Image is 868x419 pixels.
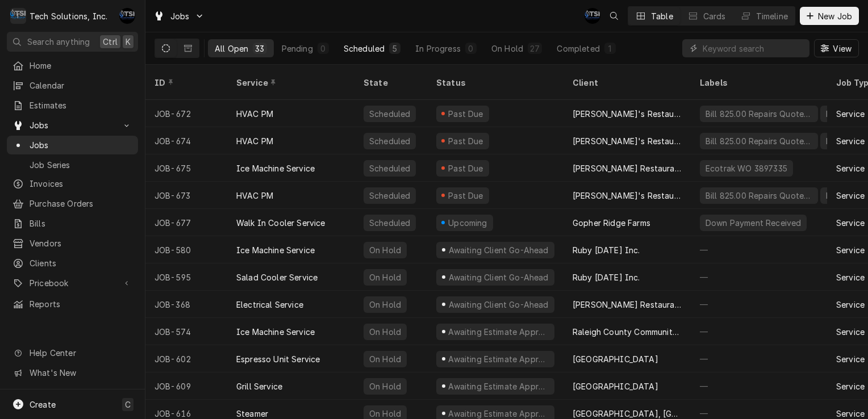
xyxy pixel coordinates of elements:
div: 33 [255,43,264,55]
span: Invoices [30,178,132,190]
div: Tech Solutions, Inc.'s Avatar [10,8,26,24]
div: Timeline [756,10,788,22]
div: Scheduled [368,190,411,202]
div: [PERSON_NAME] Restaurant Group [573,299,682,311]
a: Bills [7,214,138,233]
div: 0 [320,43,327,55]
div: Service [836,162,865,174]
div: Down Payment Received [704,217,802,229]
span: Pricebook [30,277,115,289]
span: Search anything [27,36,90,48]
div: HVAC PM [236,108,273,120]
div: — [691,372,827,400]
span: Bills [30,217,132,229]
div: 5 [391,43,398,55]
div: Tech Solutions, Inc. [30,10,107,22]
div: Service [836,244,865,256]
div: — [691,236,827,263]
div: Labels [700,77,818,89]
div: Client [573,77,679,89]
div: Bill 825.00 Repairs Quoted Seperately [704,190,813,202]
a: Jobs [7,136,138,154]
div: — [691,318,827,345]
div: All Open [215,43,248,55]
span: Ctrl [103,36,118,48]
div: Awaiting Client Go-Ahead [447,271,549,283]
div: In Progress [415,43,461,55]
div: Service [236,77,343,89]
div: [PERSON_NAME]'s Restaurants, LLC [573,108,682,120]
div: Scheduled [368,162,411,174]
span: K [126,36,131,48]
span: Jobs [30,119,115,131]
div: Ruby [DATE] Inc. [573,271,640,283]
div: Salad Cooler Service [236,271,318,283]
div: [GEOGRAPHIC_DATA] [573,380,658,392]
div: Service [836,217,865,229]
div: JOB-674 [145,127,227,154]
div: AF [585,8,600,24]
div: Bill 825.00 Repairs Quoted Seperately [704,108,813,120]
a: Go to Pricebook [7,274,138,292]
div: HVAC PM [236,190,273,202]
div: Pending [282,43,313,55]
div: Service [836,271,865,283]
a: Estimates [7,96,138,115]
span: New Job [816,10,854,22]
span: What's New [30,367,131,379]
a: Invoices [7,174,138,193]
div: Espresso Unit Service [236,353,320,365]
a: Go to What's New [7,363,138,382]
div: HVAC PM [236,135,273,147]
div: JOB-595 [145,263,227,291]
a: Go to Jobs [7,116,138,135]
div: JOB-368 [145,291,227,318]
a: Go to Jobs [149,7,209,26]
a: Job Series [7,156,138,174]
span: Help Center [30,347,131,359]
div: JOB-675 [145,154,227,182]
div: Grill Service [236,380,282,392]
div: Past Due [447,190,485,202]
a: Reports [7,295,138,313]
div: [PERSON_NAME]'s Restaurants, LLC [573,135,682,147]
span: View [831,43,854,55]
div: On Hold [491,43,523,55]
div: Electrical Service [236,299,303,311]
div: JOB-673 [145,182,227,209]
div: Ice Machine Service [236,162,315,174]
div: Service [836,135,865,147]
div: Austin Fox's Avatar [585,8,600,24]
div: Ice Machine Service [236,326,315,338]
div: Service [836,353,865,365]
div: 27 [530,43,540,55]
span: Clients [30,257,132,269]
span: Reports [30,298,132,310]
div: On Hold [368,244,402,256]
div: Cards [703,10,726,22]
div: Scheduled [344,43,385,55]
span: Home [30,60,132,72]
span: Jobs [30,139,132,151]
div: Awaiting Estimate Approval [447,326,550,338]
div: Austin Fox's Avatar [119,8,135,24]
span: Purchase Orders [30,198,132,209]
div: Gopher Ridge Farms [573,217,650,229]
div: JOB-672 [145,100,227,127]
div: State [364,77,418,89]
div: Bill 825.00 Repairs Quoted Seperately [704,135,813,147]
a: Home [7,56,138,75]
a: Vendors [7,234,138,253]
div: On Hold [368,326,402,338]
a: Purchase Orders [7,194,138,213]
div: Ecotrak WO 3897335 [704,162,788,174]
div: JOB-609 [145,372,227,400]
div: Past Due [447,108,485,120]
input: Keyword search [703,39,804,57]
div: Raleigh County Community Action Association [573,326,682,338]
div: Completed [557,43,599,55]
div: — [691,345,827,372]
a: Calendar [7,76,138,95]
div: Scheduled [368,217,411,229]
div: Table [651,10,673,22]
